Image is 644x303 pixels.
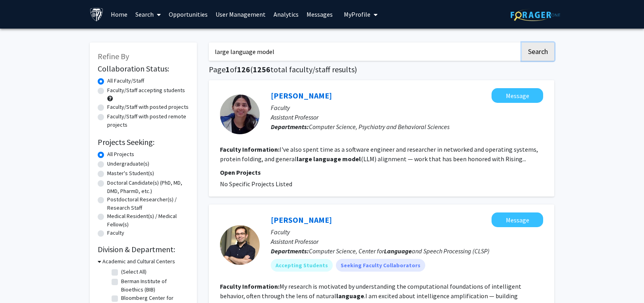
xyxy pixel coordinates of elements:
[271,123,309,131] b: Departments:
[90,8,104,21] img: Johns Hopkins University Logo
[107,0,131,28] a: Home
[253,64,270,74] span: 1256
[309,247,490,255] span: Computer Science, Center for and Speech Processing (CLSP)
[313,155,341,163] b: language
[107,103,189,111] label: Faculty/Staff with posted projects
[237,64,250,74] span: 126
[209,65,554,74] h1: Page of ( total faculty/staff results)
[165,0,212,28] a: Opportunities
[271,227,543,237] p: Faculty
[98,137,189,147] h2: Projects Seeking:
[271,215,332,225] a: [PERSON_NAME]
[492,88,543,103] button: Message Ananya Joshi
[271,112,543,122] p: Assistant Professor
[107,150,134,158] label: All Projects
[220,145,280,153] b: Faculty Information:
[271,91,332,100] a: [PERSON_NAME]
[270,0,303,28] a: Analytics
[107,77,144,85] label: All Faculty/Staff
[309,123,449,131] span: Computer Science, Psychiatry and Behavioral Sciences
[522,42,554,61] button: Search
[342,155,361,163] b: model
[336,259,425,272] mat-chip: Seeking Faculty Collaborators
[98,64,189,73] h2: Collaboration Status:
[107,229,124,237] label: Faculty
[98,245,189,254] h2: Division & Department:
[271,247,309,255] b: Departments:
[492,212,543,227] button: Message Daniel Khashabi
[271,103,543,112] p: Faculty
[107,86,185,95] label: Faculty/Staff accepting students
[107,195,189,212] label: Postdoctoral Researcher(s) / Research Staff
[102,257,175,266] h3: Academic and Cultural Centers
[98,51,129,61] span: Refine By
[107,212,189,229] label: Medical Resident(s) / Medical Fellow(s)
[209,42,521,61] input: Search Keywords
[121,268,147,276] label: (Select All)
[6,267,34,297] iframe: Chat
[212,0,270,28] a: User Management
[226,64,230,74] span: 1
[121,277,187,294] label: Berman Institute of Bioethics (BIB)
[107,160,149,168] label: Undergraduate(s)
[131,0,165,28] a: Search
[220,145,538,163] fg-read-more: I've also spent time as a software engineer and researcher in networked and operating systems, pr...
[384,247,412,255] b: Language
[107,112,189,129] label: Faculty/Staff with posted remote projects
[220,168,543,177] p: Open Projects
[107,169,154,178] label: Master's Student(s)
[297,155,312,163] b: large
[271,237,543,246] p: Assistant Professor
[271,259,333,272] mat-chip: Accepting Students
[303,0,337,28] a: Messages
[336,292,364,300] b: language
[220,282,280,290] b: Faculty Information:
[511,9,560,21] img: ForagerOne Logo
[220,180,292,188] span: No Specific Projects Listed
[344,10,370,18] span: My Profile
[107,179,189,195] label: Doctoral Candidate(s) (PhD, MD, DMD, PharmD, etc.)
